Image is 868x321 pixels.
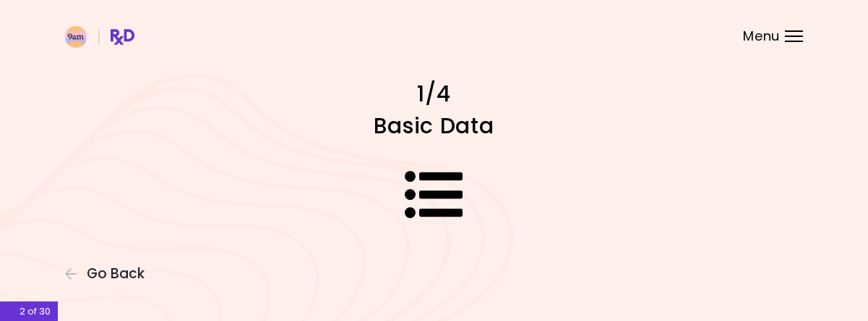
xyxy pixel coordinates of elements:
[181,80,687,108] h1: 1/4
[65,266,152,282] button: Go Back
[181,112,687,140] h1: Basic Data
[87,266,145,282] span: Go Back
[743,30,780,43] span: Menu
[65,26,134,48] img: RxDiet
